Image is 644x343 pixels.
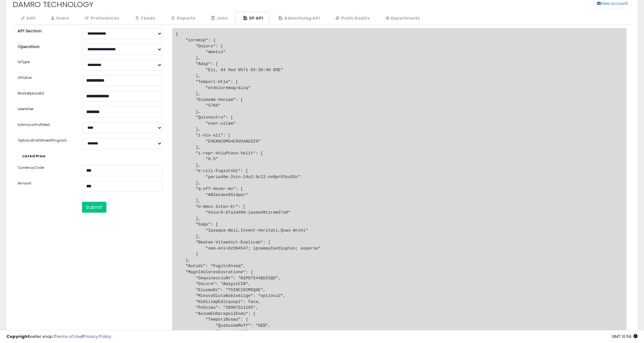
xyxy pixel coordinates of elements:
[270,12,326,25] a: Advertising API
[235,12,270,25] a: SP API
[82,202,106,213] button: Submit
[13,181,77,186] label: Amount
[377,12,427,25] a: Experiments
[55,333,82,339] a: Terms of Use
[13,91,77,96] label: MarketplaceId
[13,12,42,25] a: Edit
[18,154,78,159] label: Listed Price
[162,12,202,25] a: Reports
[13,44,77,50] label: Operation
[13,138,77,143] label: OptionalFulfillmentProgram
[327,12,376,25] a: Prefs Audits
[13,122,77,127] label: IsAmazonFulfilled
[13,60,77,65] label: IdType
[127,12,162,25] a: Feeds
[13,165,77,170] label: CurrencyCode
[612,333,638,339] span: 2025-10-10 10:56 GMT
[13,107,77,112] label: Identifier
[77,12,126,25] a: Preferences
[13,75,77,80] label: IdValue
[8,0,270,9] h2: DAMRO TECHNOLOGY
[83,333,111,339] a: Privacy Policy
[43,12,76,25] a: Users
[203,12,235,25] a: Jobs
[6,333,30,339] strong: Copyright
[6,334,111,340] div: seller snap | |
[13,28,77,34] label: API Section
